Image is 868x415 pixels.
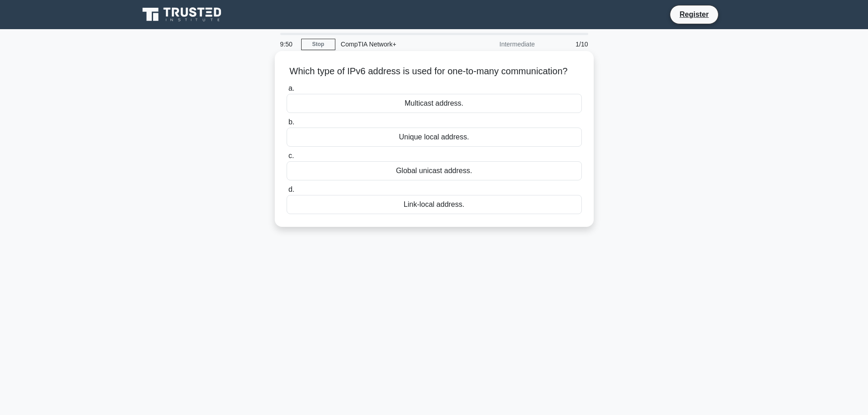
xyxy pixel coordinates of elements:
[288,84,294,92] span: a.
[275,35,301,53] div: 9:50
[540,35,594,53] div: 1/10
[674,9,714,20] a: Register
[461,35,540,53] div: Intermediate
[287,161,582,180] div: Global unicast address.
[288,152,294,159] span: c.
[286,66,583,77] h5: Which type of IPv6 address is used for one-to-many communication?
[288,185,294,193] span: d.
[287,94,582,113] div: Multicast address.
[287,128,582,147] div: Unique local address.
[335,35,461,53] div: CompTIA Network+
[287,195,582,214] div: Link-local address.
[288,118,294,126] span: b.
[301,39,335,50] a: Stop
